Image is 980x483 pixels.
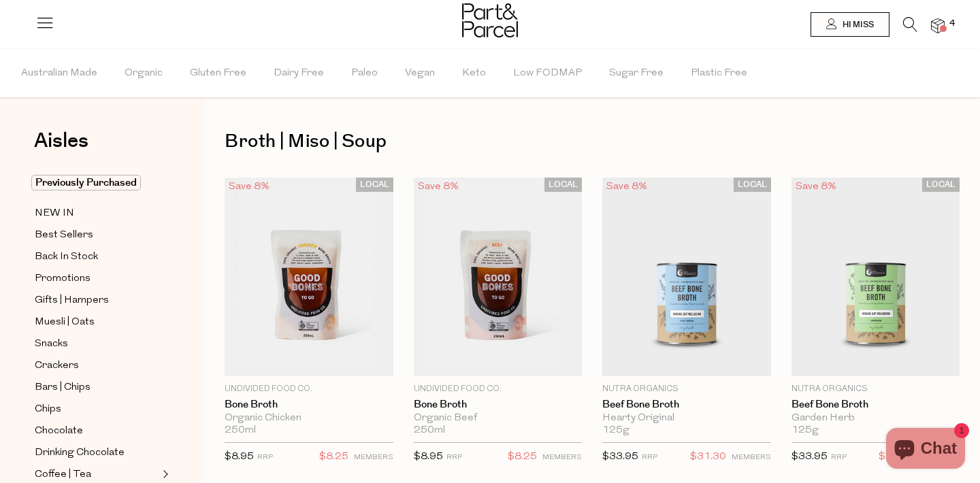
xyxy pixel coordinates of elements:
a: Bone Broth [414,399,583,411]
a: Beef Bone Broth [791,399,960,411]
span: Sugar Free [609,50,664,97]
span: 125g [791,424,819,437]
small: RRP [257,454,273,461]
a: Chocolate [35,422,159,439]
a: Gifts | Hampers [35,292,159,309]
span: Back In Stock [35,249,98,265]
span: $8.25 [508,448,537,466]
h1: Broth | Miso | Soup [225,126,960,157]
span: Best Sellers [35,227,93,244]
span: Paleo [351,50,378,97]
span: Plastic Free [691,50,747,97]
div: Save 8% [414,178,463,196]
div: Garden Herb [791,412,960,424]
span: Bars | Chips [35,380,91,396]
span: Drinking Chocolate [35,445,125,461]
span: Organic [125,50,163,97]
div: Save 8% [791,178,840,196]
span: $31.30 [879,448,915,466]
span: Dairy Free [274,50,324,97]
a: Back In Stock [35,248,159,265]
span: $8.25 [319,448,348,466]
span: Aisles [34,126,88,156]
span: Chips [35,401,61,418]
small: RRP [831,454,847,461]
div: Hearty Original [602,412,771,424]
span: Keto [462,50,486,97]
span: Coffee | Tea [35,467,91,483]
a: Bone Broth [225,399,393,411]
a: Bars | Chips [35,379,159,396]
span: Australian Made [21,50,97,97]
span: $33.95 [791,452,828,462]
inbox-online-store-chat: Shopify online store chat [882,428,969,472]
span: LOCAL [544,178,582,192]
span: Gluten Free [190,50,246,97]
a: Aisles [34,131,88,165]
span: Low FODMAP [513,50,582,97]
span: Promotions [35,271,91,287]
p: Nutra Organics [602,383,771,395]
span: Previously Purchased [31,175,141,190]
span: 4 [946,18,958,30]
span: Snacks [35,336,68,352]
a: Promotions [35,270,159,287]
span: $33.95 [602,452,638,462]
a: Chips [35,401,159,418]
span: 250ml [225,424,256,437]
small: MEMBERS [542,454,582,461]
span: Hi Miss [839,19,874,31]
div: Organic Chicken [225,412,393,424]
span: Gifts | Hampers [35,293,109,309]
div: Organic Beef [414,412,583,424]
span: Vegan [405,50,435,97]
img: Beef Bone Broth [602,178,771,376]
a: 4 [931,18,945,33]
span: LOCAL [922,178,960,192]
span: LOCAL [734,178,771,192]
a: NEW IN [35,205,159,222]
span: $8.95 [225,452,254,462]
a: Beef Bone Broth [602,399,771,411]
span: Chocolate [35,423,83,439]
a: Snacks [35,335,159,352]
span: Muesli | Oats [35,314,95,331]
img: Bone Broth [414,178,583,376]
a: Crackers [35,357,159,374]
button: Expand/Collapse Coffee | Tea [159,466,169,482]
div: Save 8% [225,178,274,196]
img: Bone Broth [225,178,393,376]
p: Nutra Organics [791,383,960,395]
span: $8.95 [414,452,443,462]
img: Beef Bone Broth [791,178,960,376]
div: Save 8% [602,178,651,196]
span: 125g [602,424,630,437]
a: Muesli | Oats [35,314,159,331]
small: MEMBERS [354,454,393,461]
span: $31.30 [690,448,726,466]
small: MEMBERS [732,454,771,461]
a: Drinking Chocolate [35,444,159,461]
span: NEW IN [35,205,74,222]
img: Part&Parcel [462,3,518,37]
span: 250ml [414,424,445,437]
span: Crackers [35,358,79,374]
a: Hi Miss [811,12,889,37]
small: RRP [642,454,657,461]
a: Best Sellers [35,227,159,244]
a: Previously Purchased [35,175,159,191]
small: RRP [446,454,462,461]
p: Undivided Food Co. [225,383,393,395]
a: Coffee | Tea [35,466,159,483]
p: Undivided Food Co. [414,383,583,395]
span: LOCAL [356,178,393,192]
